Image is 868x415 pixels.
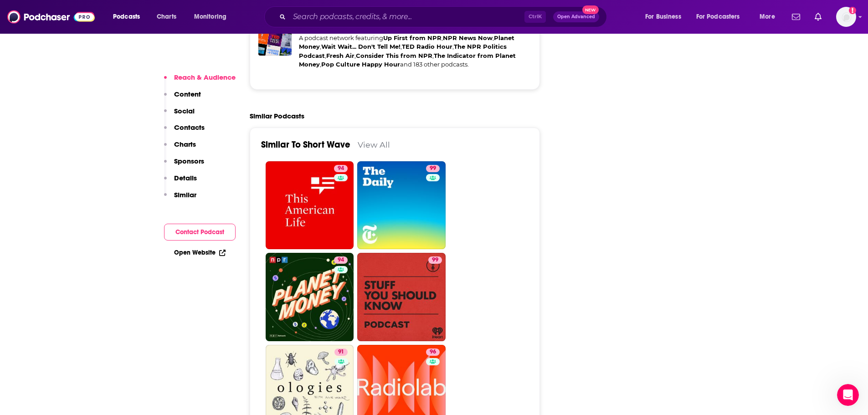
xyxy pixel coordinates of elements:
span: 94 [338,164,344,173]
span: , [493,34,494,41]
span: Ctrl K [524,11,546,23]
a: 91 [334,348,348,356]
img: The NPR Politics Podcast [280,34,295,49]
span: 94 [338,256,344,265]
button: Show profile menu [836,7,856,27]
span: , [320,43,321,50]
a: 94 [266,253,354,341]
button: open menu [639,10,693,24]
span: Logged in as ExperimentPublicist [836,7,856,27]
a: Show notifications dropdown [788,9,804,25]
input: Search podcasts, credits, & more... [289,10,524,24]
a: Consider This from NPR [356,52,432,59]
a: TED Radio Hour [402,43,452,50]
a: Show notifications dropdown [811,9,825,25]
img: Podchaser - Follow, Share and Rate Podcasts [7,8,95,26]
button: Contacts [164,123,205,140]
a: Fresh Air [326,52,354,59]
p: Social [174,107,195,115]
img: Fresh Air [252,42,267,57]
span: For Business [645,10,681,23]
button: Contact Podcast [164,224,236,241]
p: Similar [174,190,196,199]
img: Wait Wait... Don't Tell Me! [254,29,269,44]
a: 96 [426,348,440,356]
span: 91 [338,348,344,357]
a: 94 [334,165,348,172]
button: Open AdvancedNew [553,11,599,22]
button: Reach & Audience [164,73,236,90]
span: 99 [432,256,438,265]
img: The Indicator from Planet Money [278,46,293,61]
a: Charts [151,10,182,24]
span: Podcasts [113,10,140,23]
a: NPR News Now [443,34,493,41]
a: Similar To Short Wave [261,139,350,150]
button: open menu [188,10,238,24]
span: , [325,52,326,59]
a: 94 [334,256,348,264]
span: 96 [430,348,436,357]
img: TED Radio Hour [267,31,282,46]
p: Details [174,174,197,182]
button: Similar [164,190,196,207]
svg: Add a profile image [849,7,856,14]
span: More [760,10,775,23]
button: open menu [107,10,152,24]
span: New [582,5,599,14]
img: User Profile [836,7,856,27]
span: , [432,52,434,59]
button: Charts [164,140,196,157]
a: NPR [258,22,292,56]
a: 94 [266,161,354,250]
span: 99 [430,164,436,173]
button: Sponsors [164,157,204,174]
div: A podcast network featuring and 183 other podcasts. [299,34,532,69]
a: Open Website [174,249,226,256]
span: , [354,52,356,59]
span: , [320,61,321,68]
a: 99 [428,256,442,264]
a: Wait Wait... Don't Tell Me! [321,43,401,50]
img: Consider This from NPR [265,45,280,60]
span: Monitoring [194,10,226,23]
button: Details [164,174,197,190]
p: Sponsors [174,157,204,165]
button: open menu [690,10,753,24]
a: 99 [426,165,440,172]
a: View All [358,140,390,149]
a: Up First from NPR [383,34,442,41]
a: The NPR Politics Podcast [299,43,507,59]
span: , [442,34,443,41]
span: , [452,43,454,50]
span: For Podcasters [696,10,740,23]
div: Search podcasts, credits, & more... [273,6,616,27]
p: Charts [174,140,196,149]
p: Reach & Audience [174,73,236,82]
a: 99 [357,161,446,250]
a: Pop Culture Happy Hour [321,61,400,68]
iframe: Intercom live chat [837,384,859,406]
button: Content [164,90,201,107]
button: Social [164,107,195,123]
span: , [401,43,402,50]
a: 99 [357,253,446,341]
span: Open Advanced [557,15,595,19]
p: Content [174,90,201,98]
p: Contacts [174,123,205,132]
button: open menu [753,10,786,24]
h2: Similar Podcasts [250,112,304,120]
span: Charts [157,10,176,23]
